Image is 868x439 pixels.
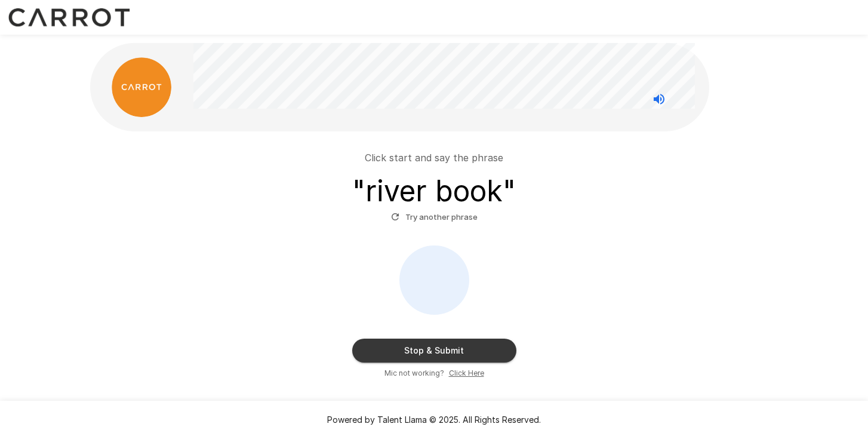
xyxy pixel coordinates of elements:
[449,369,484,377] u: Click Here
[352,339,516,363] button: Stop & Submit
[384,367,444,379] span: Mic not working?
[112,57,171,117] img: carrot_logo.png
[365,151,503,165] p: Click start and say the phrase
[352,174,516,208] h3: " river book "
[388,208,481,226] button: Try another phrase
[14,414,854,426] p: Powered by Talent Llama © 2025. All Rights Reserved.
[647,87,671,111] button: Stop reading questions aloud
